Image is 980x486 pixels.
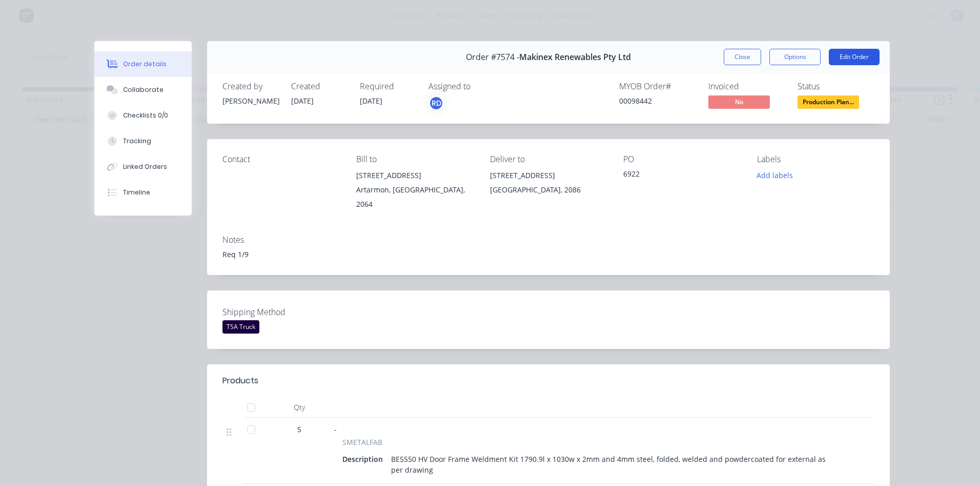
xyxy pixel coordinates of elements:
[360,82,416,91] div: Required
[798,95,859,111] button: Production Plan...
[94,154,192,180] button: Linked Orders
[829,49,880,65] button: Edit Order
[751,168,799,182] button: Add labels
[724,49,761,65] button: Close
[123,188,150,197] div: Timeline
[222,154,340,164] div: Contact
[94,51,192,77] button: Order details
[123,85,164,94] div: Collaborate
[94,128,192,154] button: Tracking
[222,249,874,260] div: Req 1/9
[757,154,874,164] div: Labels
[222,306,351,318] label: Shipping Method
[387,452,830,477] div: BE5550 HV Door Frame Weldment Kit 1790.9l x 1030w x 2mm and 4mm steel, folded, welded and powderc...
[466,52,519,62] span: Order #7574 -
[798,95,859,108] span: Production Plan...
[123,162,167,171] div: Linked Orders
[769,49,821,65] button: Options
[619,95,696,106] div: 00098442
[222,235,874,245] div: Notes
[222,82,279,91] div: Created by
[360,96,382,106] span: [DATE]
[222,95,279,106] div: [PERSON_NAME]
[490,168,607,183] div: [STREET_ADDRESS]
[222,375,258,387] div: Products
[490,168,607,201] div: [STREET_ADDRESS][GEOGRAPHIC_DATA], 2086
[356,183,474,211] div: Artarmon, [GEOGRAPHIC_DATA], 2064
[94,180,192,205] button: Timeline
[428,82,531,91] div: Assigned to
[297,424,301,435] span: 5
[342,437,382,448] span: SMETALFAB
[94,77,192,103] button: Collaborate
[623,168,741,183] div: 6922
[490,183,607,197] div: [GEOGRAPHIC_DATA], 2086
[291,96,314,106] span: [DATE]
[334,424,337,434] span: -
[623,154,741,164] div: PO
[222,320,259,334] div: TSA Truck
[619,82,696,91] div: MYOB Order #
[798,82,874,91] div: Status
[123,111,168,120] div: Checklists 0/0
[356,168,474,183] div: [STREET_ADDRESS]
[356,168,474,211] div: [STREET_ADDRESS]Artarmon, [GEOGRAPHIC_DATA], 2064
[123,60,167,69] div: Order details
[356,154,474,164] div: Bill to
[490,154,607,164] div: Deliver to
[708,82,785,91] div: Invoiced
[269,397,330,418] div: Qty
[123,137,151,146] div: Tracking
[291,82,348,91] div: Created
[708,95,770,108] span: No
[94,103,192,128] button: Checklists 0/0
[342,452,387,466] div: Description
[519,52,631,62] span: Makinex Renewables Pty Ltd
[428,95,444,111] button: RD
